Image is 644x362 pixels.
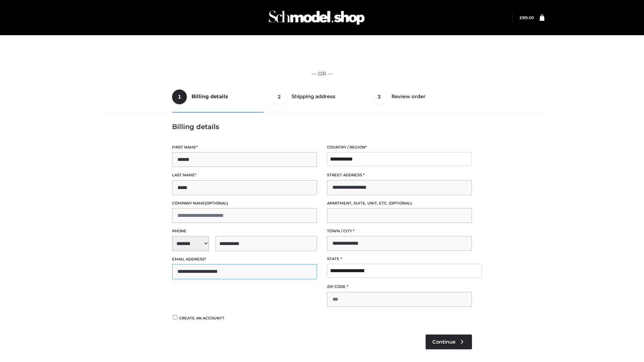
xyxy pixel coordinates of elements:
a: £89.00 [520,15,534,20]
label: Last name [172,172,317,178]
label: Country / Region [327,144,472,150]
label: Company name [172,200,317,206]
label: First name [172,144,317,150]
label: Email address [172,256,317,262]
iframe: Secure express checkout frame [98,44,546,63]
h3: Billing details [172,123,472,131]
label: Street address [327,172,472,178]
bdi: 89.00 [520,15,534,20]
label: State [327,256,472,262]
span: Create an account? [179,316,224,320]
p: — OR — [100,69,544,78]
span: Continue [432,339,455,345]
img: Schmodel Admin 964 [266,4,367,31]
label: Apartment, suite, unit, etc. [327,200,472,206]
label: ZIP Code [327,284,472,290]
label: Phone [172,228,317,234]
a: Continue [426,335,472,349]
span: (optional) [205,201,228,205]
span: (optional) [389,201,412,205]
input: Create an account? [172,315,178,319]
span: £ [520,15,522,20]
label: Town / City [327,228,472,234]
